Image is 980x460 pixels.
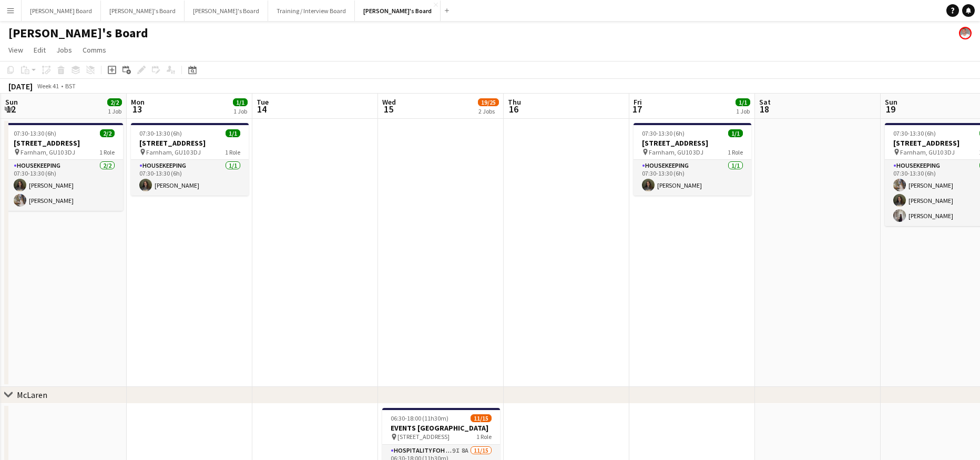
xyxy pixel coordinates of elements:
[34,45,46,55] span: Edit
[391,414,448,422] span: 06:30-18:00 (11h30m)
[14,129,56,137] span: 07:30-13:30 (6h)
[8,81,33,91] div: [DATE]
[35,82,61,90] span: Week 41
[4,103,18,115] span: 12
[56,45,72,55] span: Jobs
[268,1,355,21] button: Training / Interview Board
[257,97,269,107] span: Tue
[22,1,101,21] button: [PERSON_NAME] Board
[233,98,248,106] span: 1/1
[959,27,972,39] app-user-avatar: Jakub Zalibor
[129,103,145,115] span: 13
[382,423,500,433] h3: EVENTS [GEOGRAPHIC_DATA]
[883,103,897,115] span: 19
[21,148,75,156] span: Farnham, GU10 3DJ
[83,45,106,55] span: Comms
[139,129,182,137] span: 07:30-13:30 (6h)
[131,138,249,148] h3: [STREET_ADDRESS]
[355,1,441,21] button: [PERSON_NAME]'s Board
[52,43,76,57] a: Jobs
[17,390,47,400] div: McLaren
[226,129,240,137] span: 1/1
[728,129,743,137] span: 1/1
[634,97,642,107] span: Fri
[255,103,269,115] span: 14
[634,123,751,196] app-job-card: 07:30-13:30 (6h)1/1[STREET_ADDRESS] Farnham, GU10 3DJ1 RoleHousekeeping1/107:30-13:30 (6h)[PERSON...
[99,148,115,156] span: 1 Role
[29,43,50,57] a: Edit
[146,148,201,156] span: Farnham, GU10 3DJ
[225,148,240,156] span: 1 Role
[5,160,123,211] app-card-role: Housekeeping2/207:30-13:30 (6h)[PERSON_NAME][PERSON_NAME]
[8,45,23,55] span: View
[736,107,750,115] div: 1 Job
[131,97,145,107] span: Mon
[382,97,396,107] span: Wed
[108,107,121,115] div: 1 Job
[381,103,396,115] span: 15
[65,82,76,90] div: BST
[5,123,123,211] app-job-card: 07:30-13:30 (6h)2/2[STREET_ADDRESS] Farnham, GU10 3DJ1 RoleHousekeeping2/207:30-13:30 (6h)[PERSON...
[728,148,743,156] span: 1 Role
[478,98,499,106] span: 19/25
[4,43,27,57] a: View
[185,1,268,21] button: [PERSON_NAME]'s Board
[649,148,703,156] span: Farnham, GU10 3DJ
[5,138,123,148] h3: [STREET_ADDRESS]
[478,107,498,115] div: 2 Jobs
[506,103,521,115] span: 16
[634,138,751,148] h3: [STREET_ADDRESS]
[101,1,185,21] button: [PERSON_NAME]'s Board
[642,129,685,137] span: 07:30-13:30 (6h)
[471,414,492,422] span: 11/15
[5,97,18,107] span: Sun
[634,160,751,196] app-card-role: Housekeeping1/107:30-13:30 (6h)[PERSON_NAME]
[78,43,110,57] a: Comms
[885,97,897,107] span: Sun
[100,129,115,137] span: 2/2
[107,98,122,106] span: 2/2
[900,148,955,156] span: Farnham, GU10 3DJ
[131,123,249,196] app-job-card: 07:30-13:30 (6h)1/1[STREET_ADDRESS] Farnham, GU10 3DJ1 RoleHousekeeping1/107:30-13:30 (6h)[PERSON...
[8,25,148,41] h1: [PERSON_NAME]'s Board
[632,103,642,115] span: 17
[476,433,492,441] span: 1 Role
[131,160,249,196] app-card-role: Housekeeping1/107:30-13:30 (6h)[PERSON_NAME]
[758,103,771,115] span: 18
[508,97,521,107] span: Thu
[736,98,750,106] span: 1/1
[893,129,936,137] span: 07:30-13:30 (6h)
[233,107,247,115] div: 1 Job
[397,433,450,441] span: [STREET_ADDRESS]
[759,97,771,107] span: Sat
